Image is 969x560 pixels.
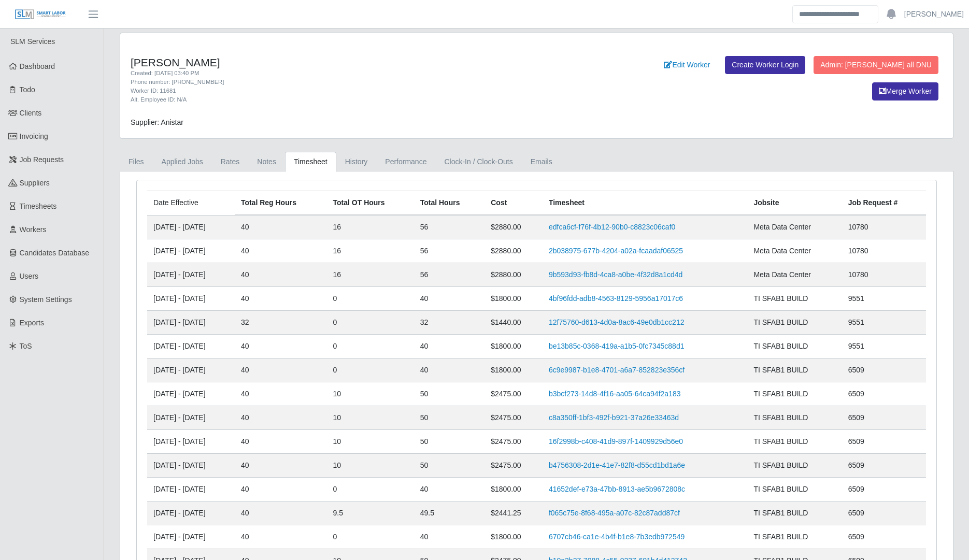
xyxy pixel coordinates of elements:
span: TI SFAB1 BUILD [753,366,808,374]
span: 9551 [848,342,864,350]
td: 40 [414,335,485,358]
td: 50 [414,454,485,478]
span: Timesheets [20,202,57,210]
td: [DATE] - [DATE] [147,358,235,382]
a: 12f75760-d613-4d0a-8ac6-49e0db1cc212 [549,318,685,326]
a: 6707cb46-ca1e-4b4f-b1e8-7b3edb972549 [549,533,685,541]
td: [DATE] - [DATE] [147,239,235,263]
td: [DATE] - [DATE] [147,525,235,549]
span: 10780 [848,270,868,279]
td: [DATE] - [DATE] [147,430,235,454]
td: [DATE] - [DATE] [147,311,235,335]
td: 50 [414,406,485,430]
a: Rates [212,152,249,172]
span: Workers [20,225,47,234]
a: 41652def-e73a-47bb-8913-ae5b9672808c [549,485,685,493]
th: Total Reg Hours [235,191,327,216]
td: 40 [414,358,485,382]
span: 9551 [848,294,864,303]
td: 40 [235,525,327,549]
span: 6509 [848,437,864,446]
th: Jobsite [747,191,842,216]
td: 40 [235,406,327,430]
td: 40 [235,478,327,501]
td: 40 [235,287,327,311]
a: 6c9e9987-b1e8-4701-a6a7-852823e356cf [549,366,685,374]
span: 6509 [848,509,864,517]
td: 40 [235,454,327,478]
span: Meta Data Center [753,247,811,255]
td: 40 [235,382,327,406]
a: c8a350ff-1bf3-492f-b921-37a26e33463d [549,413,679,422]
td: 9.5 [327,501,414,525]
a: edfca6cf-f76f-4b12-90b0-c8823c06caf0 [549,223,675,231]
td: $1800.00 [484,358,543,382]
span: 10780 [848,247,868,255]
a: 16f2998b-c408-41d9-897f-1409929d56e0 [549,437,683,446]
span: TI SFAB1 BUILD [753,390,808,398]
td: 40 [414,478,485,501]
img: SLM Logo [15,9,66,20]
span: TI SFAB1 BUILD [753,318,808,326]
td: $2475.00 [484,454,543,478]
th: Total Hours [414,191,485,216]
td: [DATE] - [DATE] [147,215,235,239]
td: 40 [414,525,485,549]
td: 56 [414,215,485,239]
td: 40 [235,239,327,263]
span: Users [20,272,39,280]
td: $2880.00 [484,263,543,287]
a: Applied Jobs [153,152,212,172]
span: TI SFAB1 BUILD [753,342,808,350]
td: 16 [327,215,414,239]
span: Job Requests [20,155,64,164]
td: 40 [235,430,327,454]
td: 0 [327,358,414,382]
span: 6509 [848,461,864,469]
div: Created: [DATE] 03:40 PM [131,69,598,78]
td: 40 [235,215,327,239]
td: [DATE] - [DATE] [147,501,235,525]
a: Create Worker Login [725,56,805,74]
span: TI SFAB1 BUILD [753,413,808,422]
td: $2475.00 [484,382,543,406]
td: $1800.00 [484,287,543,311]
span: SLM Services [10,37,55,46]
td: $2880.00 [484,239,543,263]
th: Total OT Hours [327,191,414,216]
a: 4bf96fdd-adb8-4563-8129-5956a17017c6 [549,294,683,303]
div: Phone number: [PHONE_NUMBER] [131,78,598,87]
td: Date Effective [147,191,235,216]
a: f065c75e-8f68-495a-a07c-82c87add87cf [549,509,680,517]
th: Timesheet [543,191,748,216]
a: 9b593d93-fb8d-4ca8-a0be-4f32d8a1cd4d [549,270,682,279]
td: 0 [327,311,414,335]
td: 40 [235,263,327,287]
span: 10780 [848,223,868,231]
div: Alt. Employee ID: N/A [131,95,598,104]
td: 32 [235,311,327,335]
td: 10 [327,430,414,454]
td: $2880.00 [484,215,543,239]
a: b4756308-2d1e-41e7-82f8-d55cd1bd1a6e [549,461,685,469]
td: 16 [327,263,414,287]
td: $2475.00 [484,406,543,430]
td: 10 [327,406,414,430]
span: 9551 [848,318,864,326]
span: Invoicing [20,132,48,140]
a: [PERSON_NAME] [904,9,964,20]
button: Merge Worker [872,82,938,100]
td: 56 [414,239,485,263]
span: TI SFAB1 BUILD [753,485,808,493]
span: TI SFAB1 BUILD [753,533,808,541]
a: Notes [248,152,285,172]
span: TI SFAB1 BUILD [753,437,808,446]
td: 50 [414,430,485,454]
a: Performance [376,152,435,172]
td: 40 [235,501,327,525]
span: Clients [20,109,42,117]
span: 6509 [848,366,864,374]
td: 10 [327,382,414,406]
td: [DATE] - [DATE] [147,406,235,430]
span: Exports [20,319,44,327]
